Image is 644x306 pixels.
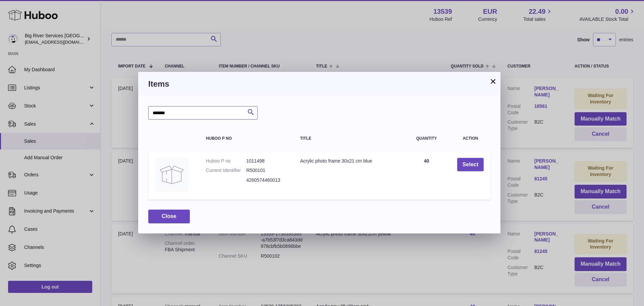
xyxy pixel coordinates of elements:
[206,167,246,174] dt: Current Identifier
[457,158,484,172] button: Select
[162,213,176,219] span: Close
[402,151,450,200] td: 40
[450,130,490,147] th: Action
[489,77,497,85] button: ×
[246,177,286,183] dd: 4260574460013
[148,210,190,223] button: Close
[206,158,246,164] dt: Huboo P no
[246,158,286,164] dd: 1011498
[155,158,189,191] img: Acrylic photo frame 30x21 cm blue
[246,167,286,174] dd: R500101
[300,158,396,164] div: Acrylic photo frame 30x21 cm blue
[402,130,450,147] th: Quantity
[199,130,293,147] th: Huboo P no
[293,130,403,147] th: Title
[148,79,490,89] h3: Items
